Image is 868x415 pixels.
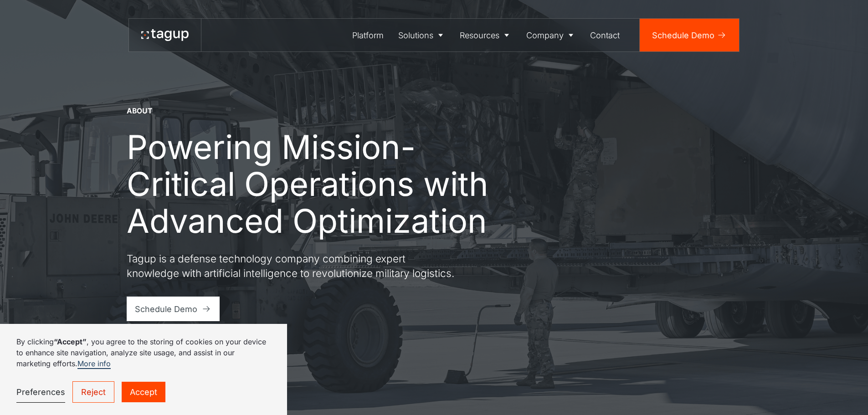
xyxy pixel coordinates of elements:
[352,29,384,41] div: Platform
[127,297,220,321] a: Schedule Demo
[519,19,583,51] a: Company
[127,106,153,116] div: About
[122,382,165,402] a: Accept
[16,382,65,403] a: Preferences
[460,29,499,41] div: Resources
[583,19,627,51] a: Contact
[453,19,519,51] a: Resources
[16,336,271,369] p: By clicking , you agree to the storing of cookies on your device to enhance site navigation, anal...
[652,29,714,41] div: Schedule Demo
[54,337,87,346] strong: “Accept”
[127,128,509,239] h1: Powering Mission-Critical Operations with Advanced Optimization
[391,19,453,51] a: Solutions
[77,359,111,369] a: More info
[135,303,197,315] div: Schedule Demo
[127,251,455,280] p: Tagup is a defense technology company combining expert knowledge with artificial intelligence to ...
[72,381,114,403] a: Reject
[526,29,564,41] div: Company
[590,29,620,41] div: Contact
[398,29,433,41] div: Solutions
[640,19,739,51] a: Schedule Demo
[345,19,391,51] a: Platform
